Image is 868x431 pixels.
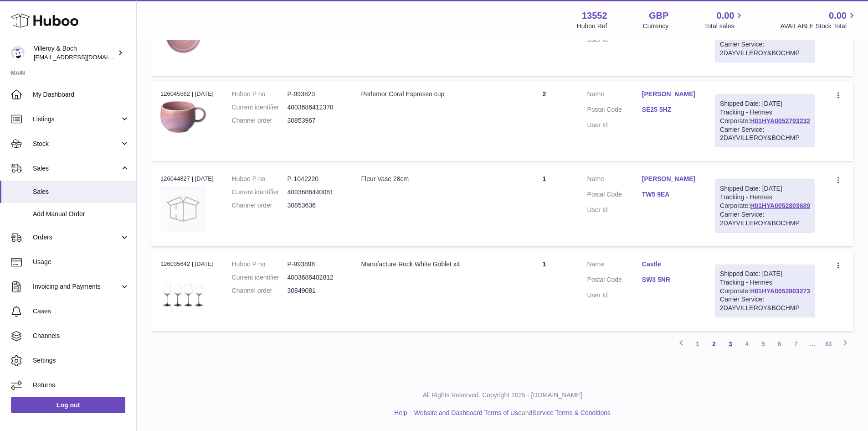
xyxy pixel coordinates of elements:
[689,336,706,352] a: 1
[414,409,522,416] a: Website and Dashboard Terms of Use
[587,206,642,214] dt: User Id
[715,265,815,317] div: Tracking - Hermes Corporate:
[821,336,837,352] a: 61
[642,105,697,114] a: SE25 5HZ
[288,273,343,282] dd: 4003686402812
[577,22,607,31] div: Huboo Ref
[288,286,343,295] dd: 30849081
[780,10,857,31] a: 0.00 AVAILABLE Stock Total
[232,103,288,112] dt: Current identifier
[33,90,129,99] span: My Dashboard
[160,101,206,133] img: 135521730737305.jpg
[144,391,861,400] p: All Rights Reserved. Copyright 2025 - [DOMAIN_NAME]
[411,409,611,417] li: and
[33,381,129,389] span: Returns
[288,175,343,183] dd: P-1042220
[739,336,755,352] a: 4
[722,336,739,352] a: 3
[160,271,206,317] img: 135521721910932.jpg
[642,190,697,199] a: TW5 9EA
[160,260,214,268] div: 126035642 | [DATE]
[232,188,288,197] dt: Current identifier
[361,90,501,99] div: Perlemor Coral Espresso cup
[232,201,288,210] dt: Channel order
[33,282,120,291] span: Invoicing and Payments
[720,270,810,278] div: Shipped Date: [DATE]
[232,116,288,125] dt: Channel order
[642,175,697,183] a: [PERSON_NAME]
[715,94,815,147] div: Tracking - Hermes Corporate:
[34,53,134,61] span: [EMAIL_ADDRESS][DOMAIN_NAME]
[288,260,343,269] dd: P-993898
[587,90,642,101] dt: Name
[720,184,810,193] div: Shipped Date: [DATE]
[33,307,129,316] span: Cases
[780,22,857,31] span: AVAILABLE Stock Total
[33,187,129,196] span: Sales
[720,210,810,228] div: Carrier Service: 2DAYVILLEROY&BOCHMP
[720,125,810,143] div: Carrier Service: 2DAYVILLEROY&BOCHMP
[704,10,745,31] a: 0.00 Total sales
[643,22,669,31] div: Currency
[510,166,578,246] td: 1
[11,397,125,413] a: Log out
[33,164,120,173] span: Sales
[750,287,810,295] a: H01HYA0052803273
[587,105,642,116] dt: Postal Code
[720,99,810,108] div: Shipped Date: [DATE]
[717,10,734,22] span: 0.00
[361,260,501,269] div: Manufacture Rock White Goblet x4
[232,175,288,183] dt: Huboo P no
[232,286,288,295] dt: Channel order
[642,275,697,284] a: SW3 5NR
[649,10,668,22] strong: GBP
[788,336,804,352] a: 7
[33,332,129,340] span: Channels
[532,409,611,416] a: Service Terms & Conditions
[160,186,206,232] img: no-photo.jpg
[232,260,288,269] dt: Huboo P no
[706,336,722,352] a: 2
[804,336,821,352] span: ...
[288,188,343,197] dd: 4003686440081
[587,121,642,130] dt: User Id
[750,117,810,125] a: H01HYA0052793232
[34,44,116,62] div: Villeroy & Boch
[361,175,501,183] div: Fleur Vase 28cm
[33,356,129,365] span: Settings
[232,90,288,99] dt: Huboo P no
[33,233,120,242] span: Orders
[587,275,642,286] dt: Postal Code
[11,46,25,60] img: internalAdmin-13552@internal.huboo.com
[33,140,120,148] span: Stock
[288,116,343,125] dd: 30853967
[587,190,642,201] dt: Postal Code
[715,179,815,232] div: Tracking - Hermes Corporate:
[750,202,810,209] a: H01HYA0052803689
[755,336,771,352] a: 5
[33,210,129,218] span: Add Manual Order
[587,291,642,300] dt: User Id
[288,201,343,210] dd: 30853636
[510,251,578,331] td: 1
[288,90,343,99] dd: P-993823
[160,90,214,98] div: 126045562 | [DATE]
[720,40,810,57] div: Carrier Service: 2DAYVILLEROY&BOCHMP
[642,90,697,99] a: [PERSON_NAME]
[160,175,214,183] div: 126044827 | [DATE]
[288,103,343,112] dd: 4003686412378
[587,260,642,271] dt: Name
[829,10,847,22] span: 0.00
[582,10,607,22] strong: 13552
[771,336,788,352] a: 6
[587,175,642,186] dt: Name
[704,22,745,31] span: Total sales
[642,260,697,269] a: Castle
[33,258,129,266] span: Usage
[232,273,288,282] dt: Current identifier
[33,115,120,124] span: Listings
[394,409,407,416] a: Help
[720,295,810,312] div: Carrier Service: 2DAYVILLEROY&BOCHMP
[510,81,578,161] td: 2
